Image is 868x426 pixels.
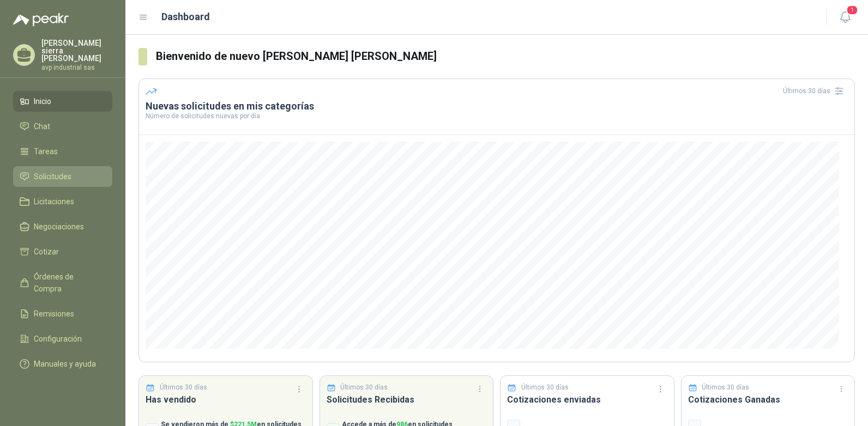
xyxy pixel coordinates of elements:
[702,382,749,393] p: Últimos 30 días
[34,196,74,208] span: Licitaciones
[34,246,59,258] span: Cotizar
[156,48,855,65] h3: Bienvenido de nuevo [PERSON_NAME] [PERSON_NAME]
[34,120,50,132] span: Chat
[835,8,855,27] button: 1
[783,82,848,100] div: Últimos 30 días
[41,39,112,62] p: [PERSON_NAME] sierra [PERSON_NAME]
[34,221,84,233] span: Negociaciones
[327,393,487,406] h3: Solicitudes Recibidas
[340,382,388,393] p: Últimos 30 días
[846,5,858,15] span: 1
[13,303,112,324] a: Remisiones
[146,113,848,119] p: Número de solicitudes nuevas por día
[34,358,96,370] span: Manuales y ayuda
[34,271,102,295] span: Órdenes de Compra
[688,393,848,406] h3: Cotizaciones Ganadas
[34,308,74,320] span: Remisiones
[13,91,112,112] a: Inicio
[34,95,51,107] span: Inicio
[160,382,207,393] p: Últimos 30 días
[13,328,112,349] a: Configuración
[13,216,112,237] a: Negociaciones
[34,145,58,157] span: Tareas
[13,241,112,262] a: Cotizar
[507,393,667,406] h3: Cotizaciones enviadas
[34,333,82,345] span: Configuración
[13,166,112,187] a: Solicitudes
[13,116,112,137] a: Chat
[13,191,112,212] a: Licitaciones
[521,382,569,393] p: Últimos 30 días
[41,64,112,71] p: avp industrial sas
[13,13,69,26] img: Logo peakr
[34,171,71,182] span: Solicitudes
[13,354,112,374] a: Manuales y ayuda
[13,141,112,162] a: Tareas
[161,9,210,25] h1: Dashboard
[146,393,306,406] h3: Has vendido
[146,100,848,113] h3: Nuevas solicitudes en mis categorías
[13,266,112,299] a: Órdenes de Compra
